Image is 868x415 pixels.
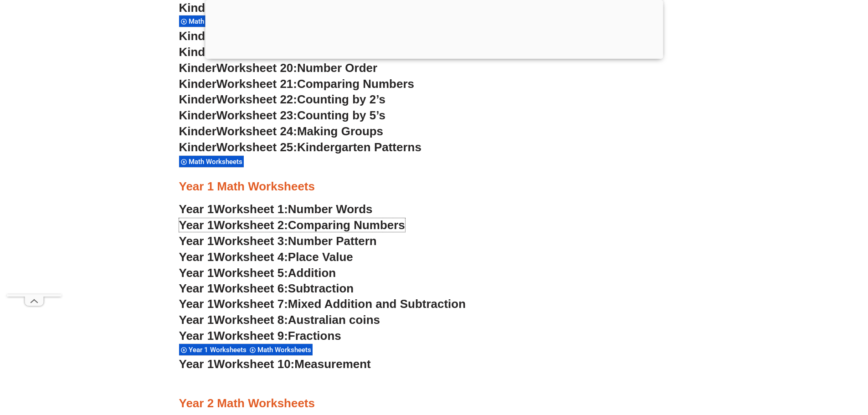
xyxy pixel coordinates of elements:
a: Year 1Worksheet 3:Number Pattern [179,234,377,248]
span: Kinder [179,77,216,91]
h3: Year 1 Math Worksheets [179,179,689,195]
span: Counting by 5’s [297,108,385,122]
span: Year 1 Worksheets [189,346,249,354]
span: Addition [288,266,336,280]
span: Worksheet 6: [214,282,288,295]
span: Number Order [297,61,377,75]
span: Mixed Addition and Subtraction [288,297,466,311]
a: Year 1Worksheet 4:Place Value [179,250,353,264]
div: Year 1 Worksheets [179,343,248,356]
span: Math Worksheets [189,17,245,26]
span: Worksheet 25: [216,140,297,154]
span: Subtraction [288,282,354,295]
span: Kinder [179,140,216,154]
a: Year 1Worksheet 8:Australian coins [179,313,380,327]
iframe: Chat Widget [716,312,868,415]
span: Kinder [179,92,216,106]
span: Worksheet 8: [214,313,288,327]
iframe: Advertisement [7,21,62,294]
span: Kindergarten Patterns [297,140,421,154]
span: Counting by 2’s [297,92,385,106]
a: Year 1Worksheet 9:Fractions [179,329,341,343]
span: Worksheet 23: [216,108,297,122]
span: Math Worksheets [257,346,314,354]
span: Kinder [179,124,216,138]
a: Year 1Worksheet 6:Subtraction [179,282,354,295]
a: Year 1Worksheet 2:Comparing Numbers [179,218,405,232]
span: Worksheet 21: [216,77,297,91]
span: Number Pattern [288,234,377,248]
span: Place Value [288,250,353,264]
span: Kinder [179,108,216,122]
span: Measurement [294,357,371,371]
span: Worksheet 1: [214,202,288,216]
div: Math Worksheets [248,343,313,356]
span: Comparing Numbers [297,77,414,91]
span: Australian coins [288,313,380,327]
span: Kinder [179,61,216,75]
span: Making Groups [297,124,383,138]
span: Math Worksheets [189,158,245,166]
span: Worksheet 9: [214,329,288,343]
span: Kinder [179,29,216,43]
span: Fractions [288,329,341,343]
span: Comparing Numbers [288,218,405,232]
span: Worksheet 2: [214,218,288,232]
div: Math Worksheets [179,155,244,168]
a: Year 1Worksheet 5:Addition [179,266,336,280]
span: Worksheet 10: [214,357,294,371]
span: Worksheet 4: [214,250,288,264]
span: Worksheet 5: [214,266,288,280]
a: Year 1Worksheet 7:Mixed Addition and Subtraction [179,297,466,311]
a: Year 1Worksheet 1:Number Words [179,202,373,216]
span: Kinder [179,1,216,15]
span: Worksheet 7: [214,297,288,311]
span: Worksheet 22: [216,92,297,106]
span: Worksheet 3: [214,234,288,248]
a: Year 1Worksheet 10:Measurement [179,357,371,371]
h3: Year 2 Math Worksheets [179,396,689,411]
div: Math Worksheets [179,15,244,27]
span: Worksheet 20: [216,61,297,75]
span: Number Words [288,202,373,216]
span: Kinder [179,45,216,59]
span: Worksheet 24: [216,124,297,138]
